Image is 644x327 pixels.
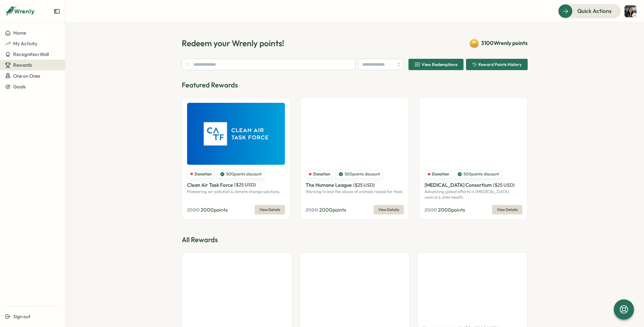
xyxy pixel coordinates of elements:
[432,171,449,177] span: Donation
[182,235,528,245] p: All Rewards
[13,73,40,79] span: One on Ones
[454,170,502,179] div: 500 points discount
[54,8,60,14] button: Expand sidebar
[378,205,399,214] span: View Details
[306,189,403,195] p: Working to end the abuse of animals raised for food.
[625,5,636,17] img: Ashley Jessen
[425,189,522,200] p: Advancing global efforts in [MEDICAL_DATA] control & child health.
[408,59,464,70] button: View Redemptions
[577,7,612,15] span: Quick Actions
[182,80,528,90] p: Featured Rewards
[187,207,200,213] span: 2500
[425,103,522,165] img: Malaria Consortium
[353,182,375,188] span: ( $ 25 USD )
[313,171,330,177] span: Donation
[319,207,346,213] span: 2000 points
[255,205,285,214] button: View Details
[195,171,212,177] span: Donation
[306,103,403,165] img: The Humane League
[425,181,492,189] p: [MEDICAL_DATA] Consortium
[187,258,287,321] img: Airbnb Canada
[421,62,458,67] span: View Redemptions
[423,258,522,320] img: Amazon.com
[558,4,621,18] button: Quick Actions
[13,84,26,90] span: Goals
[425,207,437,213] span: 2500
[217,170,264,179] div: 500 points discount
[492,205,522,214] button: View Details
[306,181,352,189] p: The Humane League
[13,62,32,68] span: Rewards
[234,182,256,188] span: ( $ 25 USD )
[306,207,318,213] span: 2500
[374,205,404,214] button: View Details
[497,205,518,214] span: View Details
[493,182,515,188] span: ( $ 25 USD )
[13,41,37,47] span: My Activity
[13,51,49,57] span: Recognition Wall
[13,313,31,319] span: Sign out
[305,258,405,320] img: Amazon.ca
[187,103,285,165] img: Clean Air Task Force
[182,38,284,49] h1: Redeem your Wrenly points!
[466,59,528,70] button: Reward Points History
[259,205,280,214] span: View Details
[187,189,285,195] p: Pioneering air pollution & climate change solutions.
[478,62,522,67] span: Reward Points History
[201,207,228,213] span: 2000 points
[438,207,465,213] span: 2000 points
[13,30,26,36] span: Home
[481,39,528,47] span: 3100 Wrenly points
[336,170,383,179] div: 500 points discount
[187,181,233,189] p: Clean Air Task Force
